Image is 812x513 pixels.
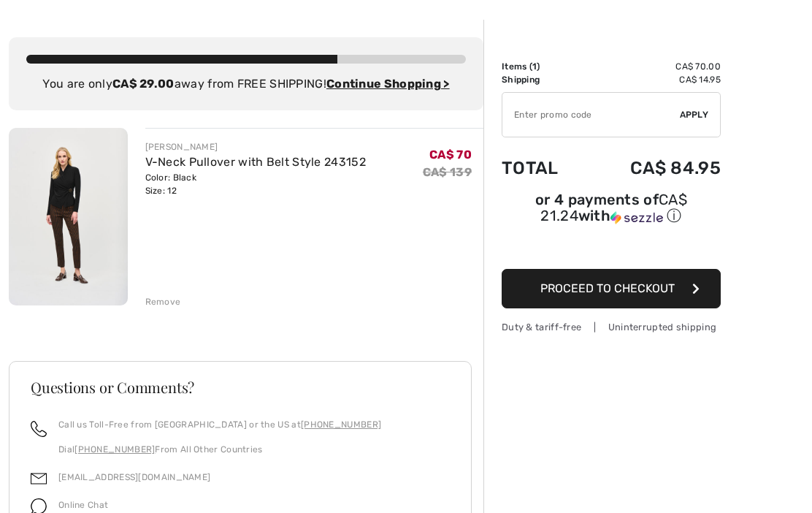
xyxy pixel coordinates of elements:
[502,231,721,264] iframe: PayPal-paypal
[586,73,721,86] td: CA$ 14.95
[145,155,366,169] a: V-Neck Pullover with Belt Style 243152
[502,93,680,137] input: Promo code
[31,421,47,437] img: call
[502,73,586,86] td: Shipping
[423,165,472,179] s: CA$ 139
[610,211,663,224] img: Sezzle
[532,61,537,72] span: 1
[502,143,586,193] td: Total
[58,443,381,456] p: Dial From All Other Countries
[31,380,450,395] h3: Questions or Comments?
[74,444,155,455] a: [PHONE_NUMBER]
[540,281,675,295] span: Proceed to Checkout
[540,191,687,224] span: CA$ 21.24
[301,419,381,430] a: [PHONE_NUMBER]
[58,418,381,431] p: Call us Toll-Free from [GEOGRAPHIC_DATA] or the US at
[145,171,366,197] div: Color: Black Size: 12
[586,143,721,193] td: CA$ 84.95
[502,60,586,73] td: Items ( )
[502,193,721,231] div: or 4 payments ofCA$ 21.24withSezzle Click to learn more about Sezzle
[58,472,210,482] a: [EMAIL_ADDRESS][DOMAIN_NAME]
[429,148,472,161] span: CA$ 70
[31,471,47,487] img: email
[145,140,366,153] div: [PERSON_NAME]
[680,108,709,121] span: Apply
[112,77,175,91] strong: CA$ 29.00
[502,193,721,226] div: or 4 payments of with
[58,500,108,510] span: Online Chat
[502,320,721,334] div: Duty & tariff-free | Uninterrupted shipping
[145,295,181,308] div: Remove
[9,128,128,305] img: V-Neck Pullover with Belt Style 243152
[586,60,721,73] td: CA$ 70.00
[26,75,466,93] div: You are only away from FREE SHIPPING!
[326,77,450,91] a: Continue Shopping >
[502,269,721,308] button: Proceed to Checkout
